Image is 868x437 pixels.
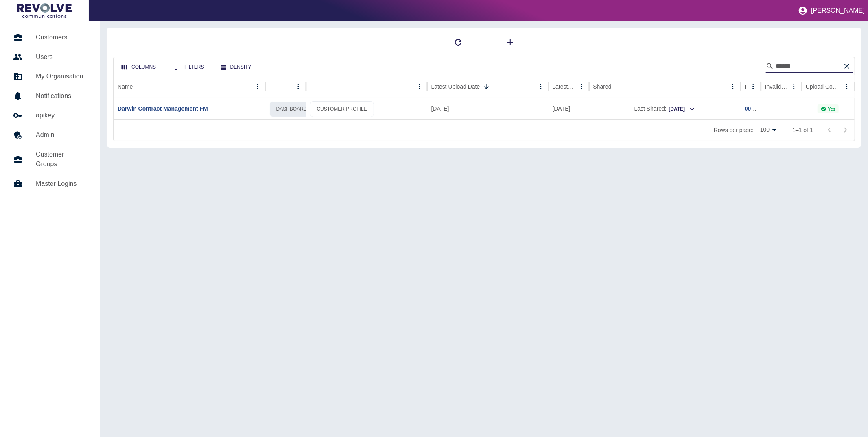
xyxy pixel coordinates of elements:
button: Invalid Creds column menu [788,81,800,92]
a: 00794873 [745,105,770,112]
button: Clear [841,60,853,72]
div: 05 Sep 2025 [549,98,589,119]
h5: Customers [36,33,87,42]
h5: Admin [36,130,87,140]
h5: Notifications [36,91,87,101]
h5: My Organisation [36,72,87,81]
button: column menu [414,81,425,92]
a: DASHBOARD [269,101,314,117]
h5: Users [36,52,87,62]
a: Customers [7,28,94,47]
div: Latest Usage [553,83,575,90]
a: apikey [7,106,94,125]
div: Name [118,83,133,90]
button: [DATE] [668,103,695,115]
button: Show filters [166,59,210,75]
img: Logo [17,3,72,18]
div: 16 Sep 2025 [427,98,549,119]
button: Upload Complete column menu [841,81,853,92]
h5: Master Logins [36,179,87,189]
button: Shared column menu [727,81,739,92]
button: Select columns [115,60,162,75]
button: column menu [293,81,304,92]
a: Darwin Contract Management FM [118,105,208,112]
div: Ref [745,83,747,90]
div: Upload Complete [806,83,840,90]
button: Ref column menu [748,81,759,92]
div: 100 [757,124,779,136]
div: Invalid Creds [765,83,787,90]
div: Last Shared: [593,98,737,119]
div: Latest Upload Date [431,83,480,90]
button: Latest Usage column menu [576,81,587,92]
p: 1–1 of 1 [792,126,813,134]
h5: Customer Groups [36,150,87,169]
div: Search [766,60,853,74]
button: [PERSON_NAME] [795,2,868,19]
p: [PERSON_NAME] [811,7,865,14]
a: Notifications [7,86,94,106]
button: Sort [481,81,492,92]
h5: apikey [36,111,87,120]
a: Admin [7,125,94,145]
button: Latest Upload Date column menu [535,81,547,92]
p: Rows per page: [714,126,754,134]
a: Customer Groups [7,145,94,174]
button: Density [214,60,258,75]
a: Master Logins [7,174,94,193]
a: My Organisation [7,67,94,86]
a: Users [7,47,94,67]
div: Shared [593,83,612,90]
a: CUSTOMER PROFILE [310,101,374,117]
p: Yes [828,107,836,111]
button: Name column menu [252,81,263,92]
